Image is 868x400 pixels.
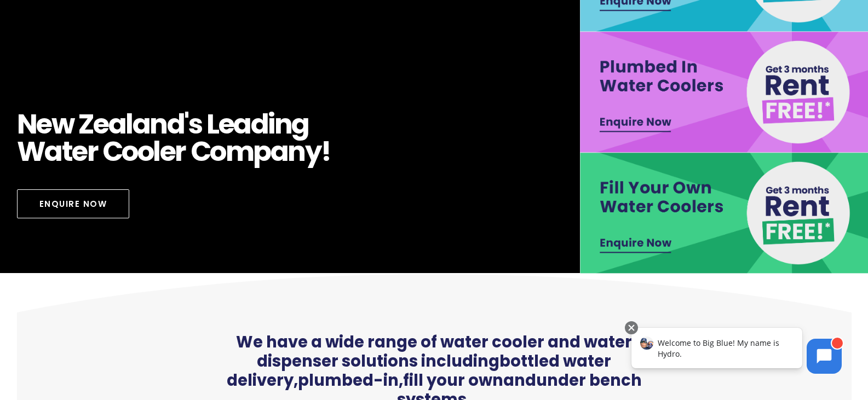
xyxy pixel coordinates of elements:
[137,138,153,165] span: o
[321,138,331,165] span: !
[271,138,288,165] span: a
[175,138,186,165] span: r
[78,111,94,138] span: Z
[17,138,45,165] span: W
[206,111,219,138] span: L
[87,138,98,165] span: r
[403,369,503,391] a: fill your own
[36,111,51,138] span: e
[796,328,853,385] iframe: Chatbot
[102,138,122,165] span: C
[72,138,87,165] span: e
[160,138,175,165] span: e
[268,111,274,138] span: i
[108,111,126,138] span: a
[62,138,72,165] span: t
[620,319,853,385] iframe: Chatbot
[210,138,226,165] span: o
[291,111,309,138] span: g
[167,111,185,138] span: d
[17,189,130,218] a: Enquire Now
[44,138,62,165] span: a
[253,138,271,165] span: p
[153,138,160,165] span: l
[17,111,37,138] span: N
[305,138,321,165] span: y
[233,111,251,138] span: a
[184,111,188,138] span: '
[251,111,268,138] span: d
[150,111,167,138] span: n
[133,111,150,138] span: a
[125,111,133,138] span: l
[93,111,108,138] span: e
[191,138,210,165] span: C
[122,138,137,165] span: o
[226,138,254,165] span: m
[227,350,612,391] a: bottled water delivery
[274,111,292,138] span: n
[288,138,305,165] span: n
[188,111,202,138] span: s
[51,111,74,138] span: w
[219,111,234,138] span: e
[298,369,399,391] a: plumbed-in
